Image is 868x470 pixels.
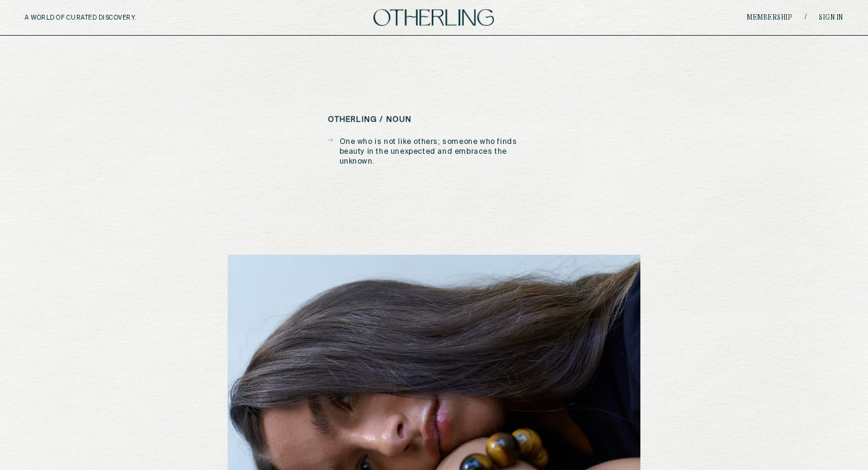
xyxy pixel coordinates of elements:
p: One who is not like others; someone who finds beauty in the unexpected and embraces the unknown. [340,137,541,167]
img: logo [373,9,494,26]
a: Sign in [819,14,843,22]
h5: A WORLD OF CURATED DISCOVERY. [25,14,190,22]
h5: otherling / noun [328,116,412,124]
a: Membership [747,14,792,22]
span: / [805,13,806,22]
